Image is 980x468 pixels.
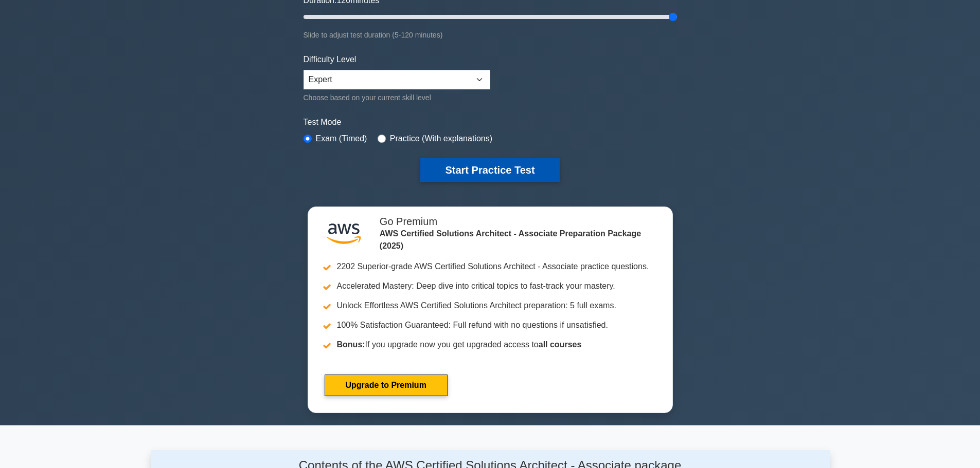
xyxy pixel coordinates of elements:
label: Practice (With explanations) [390,133,492,145]
button: Start Practice Test [420,158,559,182]
label: Exam (Timed) [316,133,367,145]
label: Difficulty Level [304,53,357,66]
div: Choose based on your current skill level [304,91,490,104]
label: Test Mode [304,116,677,128]
div: Slide to adjust test duration (5-120 minutes) [304,29,677,41]
a: Upgrade to Premium [325,375,448,396]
